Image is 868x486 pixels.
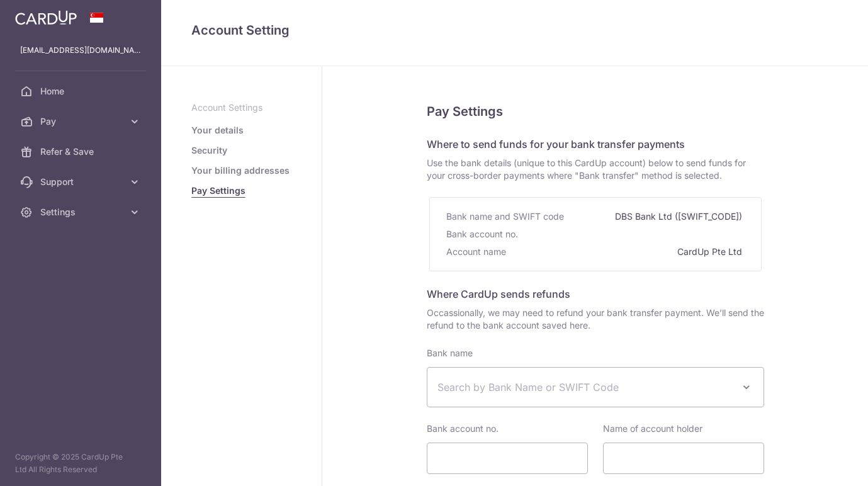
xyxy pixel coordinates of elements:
span: Where CardUp sends refunds [427,288,570,300]
div: CardUp Pte Ltd [677,243,745,261]
span: Occassionally, we may need to refund your bank transfer payment. We’ll send the refund to the ban... [427,307,764,332]
span: Where to send funds for your bank transfer payments [427,138,685,150]
div: Bank name and SWIFT code [446,208,566,225]
span: Settings [40,206,123,218]
span: Support [40,176,123,188]
span: translation missing: en.refund_bank_accounts.show.title.account_setting [191,23,290,38]
div: Bank account no. [446,225,521,243]
span: Search by Bank Name or SWIFT Code [437,380,733,395]
span: Use the bank details (unique to this CardUp account) below to send funds for your cross-border pa... [427,157,764,182]
h5: Pay Settings [427,101,764,121]
p: [EMAIL_ADDRESS][DOMAIN_NAME] [20,44,141,57]
div: Account name [446,243,509,261]
label: Name of account holder [603,422,702,435]
div: DBS Bank Ltd ([SWIFT_CODE]) [615,208,745,225]
a: Your billing addresses [191,164,290,177]
span: Pay [40,115,123,128]
a: Security [191,144,227,157]
label: Bank name [427,347,473,359]
span: Refer & Save [40,145,123,158]
span: Home [40,85,123,98]
a: Pay Settings [191,184,245,197]
img: CardUp [15,10,77,25]
p: Account Settings [191,101,291,114]
a: Your details [191,124,244,137]
label: Bank account no. [427,422,499,435]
